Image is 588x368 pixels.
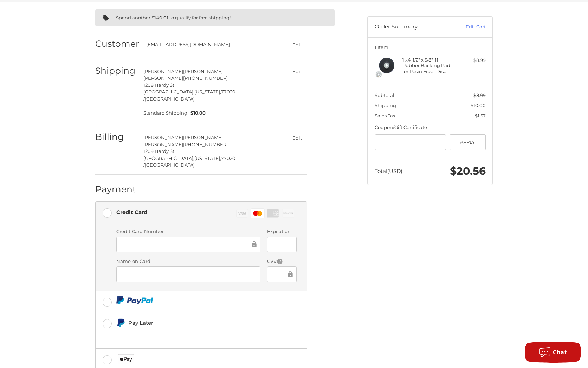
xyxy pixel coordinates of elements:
[95,65,136,76] h2: Shipping
[145,162,195,168] span: [GEOGRAPHIC_DATA]
[183,142,228,147] span: [PHONE_NUMBER]
[143,69,183,74] span: [PERSON_NAME]
[375,103,396,108] span: Shipping
[116,206,147,218] div: Credit Card
[375,92,394,98] span: Subtotal
[95,131,136,142] h2: Billing
[525,342,581,363] button: Chat
[121,270,256,278] iframe: Secure Credit Card Frame - Cardholder Name
[402,57,456,74] h4: 1 x 4-1/2" x 5/8"-11 Rubber Backing Pad for Resin Fiber Disc
[143,155,194,161] span: [GEOGRAPHIC_DATA],
[116,318,125,327] img: Pay Later icon
[143,75,183,81] span: [PERSON_NAME]
[143,82,174,88] span: 1209 Hardy St
[116,329,259,340] iframe: PayPal Message 1
[116,15,231,20] span: Spend another $140.01 to qualify for free shipping!
[183,135,223,140] span: [PERSON_NAME]
[375,168,402,174] span: Total (USD)
[116,296,153,304] img: PayPal icon
[183,75,228,81] span: [PHONE_NUMBER]
[145,96,195,102] span: [GEOGRAPHIC_DATA]
[143,89,235,102] span: 77020 /
[267,258,296,265] label: CVV
[143,89,194,95] span: [GEOGRAPHIC_DATA],
[116,228,260,235] label: Credit Card Number
[287,39,307,50] button: Edit
[194,89,221,95] span: [US_STATE],
[287,133,307,143] button: Edit
[375,24,450,31] h3: Order Summary
[375,124,486,131] div: Coupon/Gift Certificate
[553,348,567,356] span: Chat
[375,134,446,150] input: Gift Certificate or Coupon Code
[128,317,259,329] div: Pay Later
[375,113,395,118] span: Sales Tax
[272,240,291,248] iframe: Secure Credit Card Frame - Expiration Date
[450,164,486,177] span: $20.56
[143,142,183,147] span: [PERSON_NAME]
[194,155,221,161] span: [US_STATE],
[458,57,486,64] div: $8.99
[375,44,486,50] h3: 1 Item
[121,240,250,248] iframe: Secure Credit Card Frame - Credit Card Number
[95,38,139,49] h2: Customer
[471,103,486,108] span: $10.00
[475,113,486,118] span: $1.57
[146,41,273,48] div: [EMAIL_ADDRESS][DOMAIN_NAME]
[450,24,486,31] a: Edit Cart
[143,110,187,117] span: Standard Shipping
[287,66,307,77] button: Edit
[183,69,223,74] span: [PERSON_NAME]
[267,228,296,235] label: Expiration
[187,110,206,117] span: $10.00
[95,184,136,195] h2: Payment
[116,258,260,265] label: Name on Card
[272,270,286,278] iframe: Secure Credit Card Frame - CVV
[118,354,134,364] img: Applepay icon
[450,134,486,150] button: Apply
[143,135,183,140] span: [PERSON_NAME]
[143,148,174,154] span: 1209 Hardy St
[473,92,486,98] span: $8.99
